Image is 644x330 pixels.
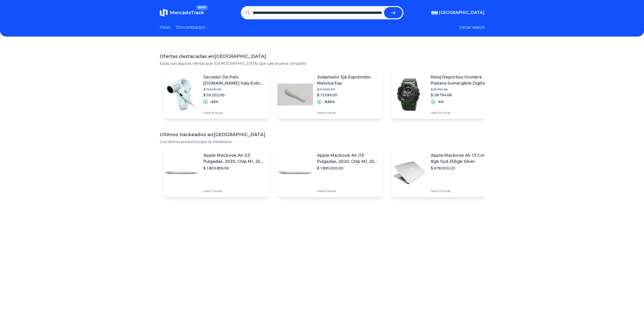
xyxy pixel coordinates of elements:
[164,155,199,191] img: Featured image
[203,87,265,91] p: $ 75.900,00
[203,189,265,193] p: Hace 7 horas
[317,92,379,98] p: $ 13.599,00
[203,111,265,115] p: Hace 15 horas
[431,74,493,86] p: Reloj Deportivo Hombre Pulsera Sumergible Digital Analógico
[203,152,265,165] p: Apple Macbook Air (13 Pulgadas, 2020, Chip M1, 256 Gb De Ssd, 8 Gb De Ram) - Plata
[160,139,485,144] p: Los ultimos productos que se trackearon.
[391,155,427,191] img: Featured image
[317,87,379,91] p: $ 15.000,00
[317,74,379,86] p: Adaptador Eje Exprimidor Metvisa Esp
[277,148,383,197] a: Featured imageApple Macbook Air (13 Pulgadas, 2020, Chip M1, 256 Gb De Ssd, 8 Gb De Ram) - Plata$...
[391,148,497,197] a: Featured imageApple Macbook Air 13 Core I5 8gb Ssd 256gb Silver$ 678.000,00Hace 12 horas
[160,131,485,138] h1: Ultimos trackeados en [GEOGRAPHIC_DATA]
[431,111,493,115] p: Hace 13 horas
[160,53,485,60] h1: Ofertas destacadas en [GEOGRAPHIC_DATA]
[437,100,444,104] p: -4%
[431,87,493,91] p: $ 29.994,68
[164,70,269,119] a: Featured imageSecador De Pelo [DOMAIN_NAME] Italy Eolic De Pared Hc1256 Blanco 220$ 75.900,00$ 59...
[431,10,485,16] button: [GEOGRAPHIC_DATA]
[203,166,265,171] p: $ 1.803.859,06
[317,166,379,171] p: $ 1.895.000,00
[203,92,265,98] p: $ 59.202,00
[431,11,438,15] img: Argentina
[431,189,493,193] p: Hace 12 horas
[210,100,218,104] p: -22%
[164,148,269,197] a: Featured imageApple Macbook Air (13 Pulgadas, 2020, Chip M1, 256 Gb De Ssd, 8 Gb De Ram) - Plata$...
[317,111,379,115] p: Hace 9 horas
[277,155,313,191] img: Featured image
[170,10,204,15] span: MercadoTrack
[164,77,199,112] img: Featured image
[431,152,493,165] p: Apple Macbook Air 13 Core I5 8gb Ssd 256gb Silver
[203,74,265,86] p: Secador De Pelo [DOMAIN_NAME] Italy Eolic De Pared Hc1256 Blanco 220
[317,189,379,193] p: Hace 11 horas
[324,100,335,104] p: -9,34%
[176,24,205,30] a: Sincronizacion
[459,24,485,30] button: Iniciar sesion
[160,61,485,66] p: Estas son algunas ofertas que [DEMOGRAPHIC_DATA] que vale la pena compartir.
[431,166,493,171] p: $ 678.000,00
[391,70,497,119] a: Featured imageReloj Deportivo Hombre Pulsera Sumergible Digital Analógico$ 29.994,68$ 28.794,68-4...
[160,9,168,17] img: MercadoTrack
[196,5,208,10] span: BETA
[277,77,313,112] img: Featured image
[160,9,204,17] a: MercadoTrackBETA
[317,152,379,165] p: Apple Macbook Air (13 Pulgadas, 2020, Chip M1, 256 Gb De Ssd, 8 Gb De Ram) - Plata
[391,77,427,112] img: Featured image
[277,70,383,119] a: Featured imageAdaptador Eje Exprimidor Metvisa Esp$ 15.000,00$ 13.599,00-9,34%Hace 9 horas
[160,24,170,30] a: Inicio
[439,10,485,16] span: [GEOGRAPHIC_DATA]
[431,92,493,98] p: $ 28.794,68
